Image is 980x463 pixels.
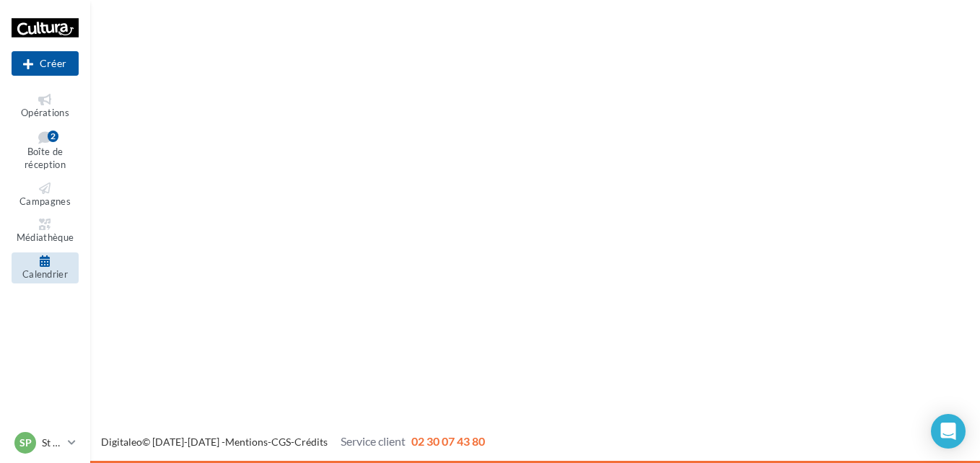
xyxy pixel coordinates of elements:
a: Crédits [294,436,328,448]
div: 2 [48,131,58,142]
span: Campagnes [19,195,71,207]
a: Mentions [225,436,268,448]
a: Digitaleo [101,436,142,448]
span: © [DATE]-[DATE] - - - [101,436,485,448]
span: Boîte de réception [25,146,66,171]
a: Médiathèque [12,216,79,247]
span: Calendrier [22,268,68,280]
a: Boîte de réception2 [12,128,79,174]
p: St Parres [42,436,62,450]
button: Créer [12,51,79,76]
span: 02 30 07 43 80 [411,434,485,448]
div: Nouvelle campagne [12,51,79,76]
span: Médiathèque [17,232,74,244]
a: CGS [271,436,291,448]
a: SP St Parres [12,429,79,457]
span: SP [19,436,32,450]
span: Opérations [21,107,69,118]
a: Campagnes [12,180,79,211]
span: Service client [341,434,406,448]
a: Calendrier [12,252,79,283]
div: Open Intercom Messenger [931,414,966,449]
a: Opérations [12,91,79,122]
